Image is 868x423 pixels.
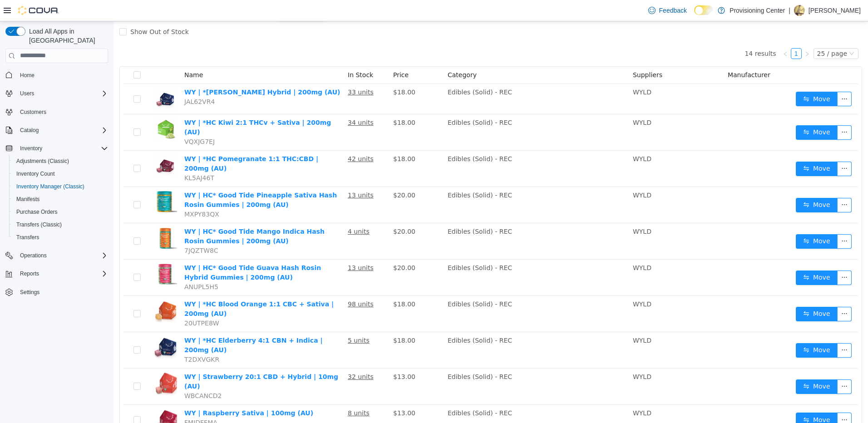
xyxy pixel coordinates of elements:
td: Edibles (Solid) - REC [330,93,516,129]
span: Settings [20,289,39,296]
u: 32 units [234,352,260,359]
button: Manifests [9,193,112,206]
a: WY | *[PERSON_NAME] Hybrid | 200mg (AU) [71,67,227,74]
div: 25 / page [704,27,734,37]
button: Reports [16,268,43,279]
button: icon: swapMove [682,285,724,300]
span: Price [280,50,295,57]
td: Edibles (Solid) - REC [330,129,516,166]
button: icon: swapMove [682,70,724,85]
a: Home [16,70,38,81]
span: $18.00 [280,98,302,105]
a: Manifests [13,194,43,205]
span: JAL62VR4 [71,77,101,84]
span: WYLD [519,352,538,359]
span: Users [20,90,34,97]
span: $20.00 [280,243,302,250]
span: Settings [16,286,108,298]
input: Dark Mode [694,5,713,15]
span: Purchase Orders [16,208,58,216]
span: Catalog [16,125,108,136]
button: icon: ellipsis [724,249,738,264]
div: Jonathon Nellist [794,5,805,16]
td: Edibles (Solid) - REC [330,166,516,202]
li: 1 [677,27,688,38]
a: WY | *HC Blood Orange 1:1 CBC + Sativa | 200mg (AU) [71,279,220,296]
span: Suppliers [519,50,549,57]
button: Purchase Orders [9,206,112,218]
span: Manufacturer [614,50,657,57]
span: 7JQZTW8C [71,226,105,233]
span: $20.00 [280,170,302,177]
span: Inventory Count [16,170,55,177]
button: Operations [16,250,50,261]
td: Edibles (Solid) - REC [330,238,516,275]
a: Inventory Manager (Classic) [13,181,88,192]
span: Catalog [20,127,39,134]
button: icon: ellipsis [724,104,738,118]
span: WYLD [519,207,538,214]
span: Reports [16,268,108,279]
button: icon: ellipsis [724,285,738,300]
span: Inventory [20,145,42,152]
a: WY | HC* Good Tide Mango Indica Hash Rosin Gummies | 200mg (AU) [71,207,211,223]
button: Customers [2,105,112,118]
u: 5 units [234,315,256,323]
button: Catalog [16,125,42,136]
td: Edibles (Solid) - REC [330,384,516,414]
span: WYLD [519,315,538,323]
span: Inventory [16,143,108,154]
a: WY | *HC Kiwi 2:1 THCv + Sativa | 200mg (AU) [71,98,217,114]
i: icon: down [735,30,741,36]
img: WY | HC* Good Tide Guava Hash Rosin Hybrid Gummies | 200mg (AU) hero shot [41,242,64,265]
p: Provisioning Center [730,5,785,16]
span: Inventory Count [13,168,108,179]
button: Inventory Count [9,167,112,180]
span: Transfers (Classic) [16,221,62,228]
td: Edibles (Solid) - REC [330,275,516,311]
button: icon: ellipsis [724,70,738,85]
button: Operations [2,249,112,262]
button: icon: swapMove [682,358,724,373]
span: $18.00 [280,315,302,323]
button: Users [16,88,38,99]
span: Customers [16,106,108,118]
a: WY | Strawberry 20:1 CBD + Hybrid | 10mg (AU) [71,352,225,369]
span: WYLD [519,67,538,74]
p: [PERSON_NAME] [809,5,861,16]
span: Operations [20,252,47,259]
span: Reports [20,270,39,277]
span: Transfers [16,234,39,241]
span: 20UTPE8W [71,298,106,305]
span: T2DXVGKR [71,334,106,342]
span: Operations [16,250,108,261]
span: $13.00 [280,352,302,359]
a: WY | *HC Elderberry 4:1 CBN + Indica | 200mg (AU) [71,315,209,332]
li: Next Page [688,27,699,38]
span: VQXJG7EJ [71,117,101,124]
span: ANUPL5H5 [71,262,105,269]
span: Inventory Manager (Classic) [13,181,108,192]
td: Edibles (Solid) - REC [330,63,516,93]
td: Edibles (Solid) - REC [330,202,516,238]
span: Adjustments (Classic) [16,157,69,165]
span: Category [334,50,363,57]
i: icon: right [691,30,696,35]
li: Previous Page [666,27,677,38]
span: Dark Mode [694,15,695,15]
a: WY | HC* Good Tide Pineapple Sativa Hash Rosin Gummies | 200mg (AU) [71,170,223,187]
button: Transfers (Classic) [9,218,112,231]
button: Users [2,87,112,100]
span: $13.00 [280,388,302,395]
button: icon: swapMove [682,177,724,191]
a: WY | HC* Good Tide Guava Hash Rosin Hybrid Gummies | 200mg (AU) [71,243,207,260]
img: WY | *HC Blood Orange 1:1 CBC + Sativa | 200mg (AU) hero shot [41,278,64,301]
a: Purchase Orders [13,207,61,217]
span: Adjustments (Classic) [13,156,108,167]
span: Manifests [16,196,39,203]
span: WYLD [519,279,538,286]
img: WY | *HC Elderberry 4:1 CBN + Indica | 200mg (AU) hero shot [41,315,64,337]
a: WY | *HC Pomegranate 1:1 THC:CBD | 200mg (AU) [71,134,205,151]
button: icon: ellipsis [724,391,738,406]
button: icon: ellipsis [724,140,738,155]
